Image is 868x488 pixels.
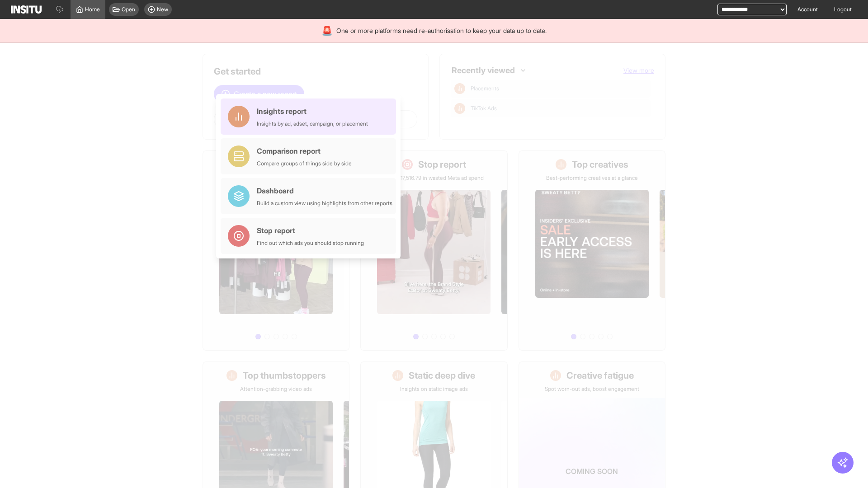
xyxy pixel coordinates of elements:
[257,120,368,127] div: Insights by ad, adset, campaign, or placement
[257,225,364,236] div: Stop report
[336,26,547,35] span: One or more platforms need re-authorisation to keep your data up to date.
[257,145,352,156] div: Comparison report
[85,6,100,13] span: Home
[257,239,364,247] div: Find out which ads you should stop running
[157,6,168,13] span: New
[122,6,135,13] span: Open
[257,185,392,196] div: Dashboard
[257,160,352,167] div: Compare groups of things side by side
[257,106,368,117] div: Insights report
[11,5,42,14] img: Logo
[257,200,392,207] div: Build a custom view using highlights from other reports
[321,24,333,37] div: 🚨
